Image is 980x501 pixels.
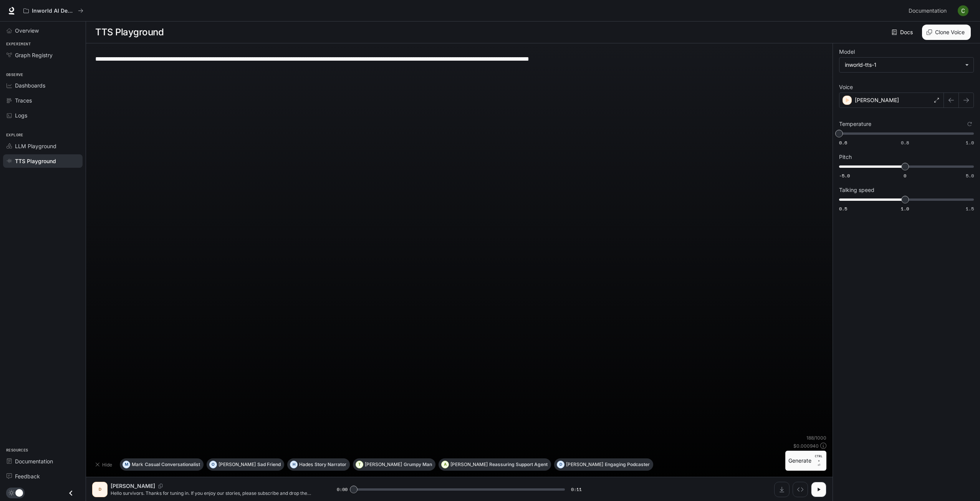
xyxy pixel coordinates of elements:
a: Traces [3,94,83,107]
p: [PERSON_NAME] [111,482,155,490]
button: A[PERSON_NAME]Reassuring Support Agent [439,458,551,471]
span: Documentation [15,457,53,465]
a: Dashboards [3,79,83,92]
p: Mark [132,462,143,467]
h1: TTS Playground [95,25,164,40]
span: 0.8 [901,139,909,146]
span: 1.0 [901,205,909,212]
button: D[PERSON_NAME]Engaging Podcaster [554,458,653,471]
div: A [442,458,449,471]
a: Logs [3,109,83,122]
p: Hades [299,462,313,467]
a: LLM Playground [3,139,83,153]
p: Reassuring Support Agent [489,462,548,467]
span: Graph Registry [15,51,53,59]
a: Docs [890,25,916,40]
span: 0.6 [839,139,847,146]
p: Casual Conversationalist [145,462,200,467]
a: TTS Playground [3,154,83,168]
span: LLM Playground [15,142,56,150]
span: Overview [15,26,39,35]
button: Inspect [793,482,808,497]
span: Logs [15,111,27,119]
a: Feedback [3,470,83,483]
p: ⏎ [814,454,823,468]
p: $ 0.000940 [793,443,819,449]
p: Pitch [839,154,852,160]
span: Traces [15,96,32,104]
span: Feedback [15,472,40,480]
p: Talking speed [839,187,874,193]
a: Documentation [3,455,83,468]
div: inworld-tts-1 [845,61,961,69]
span: 0:00 [337,486,348,493]
button: MMarkCasual Conversationalist [120,458,204,471]
button: O[PERSON_NAME]Sad Friend [207,458,284,471]
button: HHadesStory Narrator [287,458,350,471]
span: 0:11 [571,486,582,493]
p: Hello survivors. Thanks for tuning in. If you enjoy our stories, please subscribe and drop the na... [111,490,318,496]
a: Graph Registry [3,48,83,62]
span: Documentation [909,6,947,16]
button: All workspaces [20,3,87,18]
p: Model [839,49,855,55]
button: Download audio [774,482,790,497]
div: M [123,458,130,471]
div: O [210,458,217,471]
p: Sad Friend [257,462,281,467]
span: 5.0 [966,172,974,179]
div: inworld-tts-1 [839,58,973,72]
a: Overview [3,24,83,37]
p: Temperature [839,121,871,127]
button: T[PERSON_NAME]Grumpy Man [353,458,435,471]
div: T [356,458,363,471]
div: D [94,483,106,496]
span: -5.0 [839,172,850,179]
p: 188 / 1000 [806,435,826,441]
button: Clone Voice [922,25,971,40]
p: Grumpy Man [404,462,432,467]
p: Story Narrator [315,462,346,467]
p: [PERSON_NAME] [855,96,899,104]
div: H [290,458,297,471]
p: [PERSON_NAME] [365,462,402,467]
span: 0.5 [839,205,847,212]
span: 1.0 [966,139,974,146]
span: 0 [904,172,906,179]
button: User avatar [955,3,971,18]
span: TTS Playground [15,157,56,165]
p: [PERSON_NAME] [219,462,256,467]
p: Voice [839,84,853,90]
p: Inworld AI Demos [32,8,75,14]
button: GenerateCTRL +⏎ [785,451,826,471]
p: [PERSON_NAME] [450,462,488,467]
span: Dashboards [15,81,45,89]
p: CTRL + [814,454,823,463]
button: Copy Voice ID [155,484,166,488]
p: Engaging Podcaster [605,462,650,467]
button: Hide [92,458,117,471]
button: Close drawer [62,485,79,501]
img: User avatar [958,5,968,16]
span: 1.5 [966,205,974,212]
button: Reset to default [965,120,974,128]
a: Documentation [906,3,952,18]
p: [PERSON_NAME] [566,462,603,467]
div: D [557,458,564,471]
span: Dark mode toggle [15,488,23,497]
